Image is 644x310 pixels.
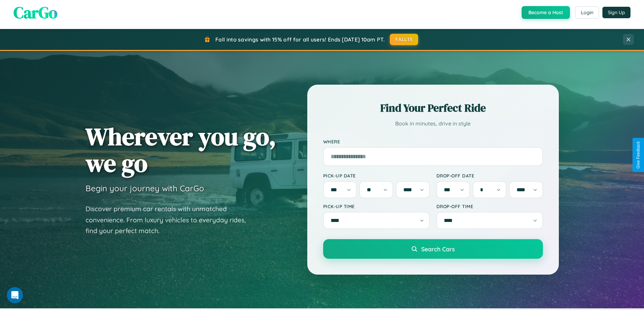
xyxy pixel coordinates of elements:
span: CarGo [14,1,57,24]
label: Drop-off Time [436,203,543,209]
p: Discover premium car rentals with unmatched convenience. From luxury vehicles to everyday rides, ... [86,203,255,236]
label: Where [323,139,543,144]
button: Sign Up [602,7,630,18]
button: Become a Host [522,6,570,19]
label: Pick-up Time [323,203,430,209]
div: Give Feedback [636,141,641,169]
h3: Begin your journey with CarGo [86,183,204,193]
label: Pick-up Date [323,173,430,178]
h2: Find Your Perfect Ride [323,101,543,115]
h1: Wherever you go, we go [86,123,276,176]
label: Drop-off Date [436,173,543,178]
button: Search Cars [323,239,543,259]
button: FALL15 [390,34,418,45]
button: Login [575,6,599,19]
span: Fall into savings with 15% off for all users! Ends [DATE] 10am PT. [215,36,385,43]
iframe: Intercom live chat [7,287,23,303]
p: Book in minutes, drive in style [323,119,543,129]
span: Search Cars [421,245,455,253]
